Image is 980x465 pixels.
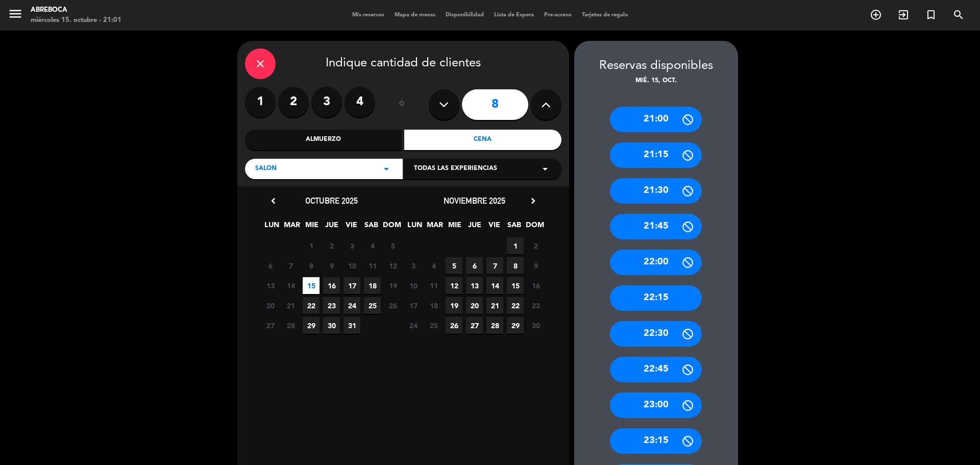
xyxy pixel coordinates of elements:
div: 21:45 [610,214,702,239]
span: Mis reservas [347,12,389,18]
span: Mapa de mesas [389,12,440,18]
label: 2 [278,87,309,117]
span: 17 [344,277,360,294]
div: 23:00 [610,393,702,418]
span: 1 [303,237,320,254]
span: noviembre 2025 [444,195,505,206]
div: Indique cantidad de clientes [245,48,561,79]
span: 29 [303,317,320,334]
div: 23:15 [610,428,702,454]
span: Tarjetas de regalo [577,12,633,18]
span: 6 [466,257,483,274]
span: LUN [406,219,423,236]
span: 24 [344,297,360,314]
span: 28 [282,317,299,334]
span: 16 [527,277,544,294]
label: 3 [311,87,342,117]
div: mié. 15, oct. [574,76,738,86]
span: VIE [486,219,503,236]
div: 22:00 [610,250,702,275]
span: LUN [263,219,280,236]
span: 21 [486,297,503,314]
div: Almuerzo [245,130,402,150]
i: search [952,9,965,21]
span: 1 [507,237,524,254]
span: 4 [425,257,442,274]
i: arrow_drop_down [539,163,551,175]
span: 23 [323,297,340,314]
span: 30 [323,317,340,334]
span: 5 [446,257,462,274]
span: JUE [466,219,483,236]
span: SAB [363,219,380,236]
span: MAR [283,219,300,236]
span: 28 [486,317,503,334]
span: MIE [303,219,320,236]
i: close [254,58,266,70]
span: 15 [303,277,320,294]
span: 23 [527,297,544,314]
i: add_circle_outline [870,9,882,21]
span: Todas las experiencias [414,164,497,174]
i: chevron_left [268,195,279,206]
span: 3 [344,237,360,254]
span: 3 [405,257,422,274]
span: SAB [506,219,523,236]
div: 21:30 [610,178,702,204]
span: 8 [303,257,320,274]
span: 19 [384,277,401,294]
div: 21:15 [610,142,702,168]
span: 10 [405,277,422,294]
span: 24 [405,317,422,334]
span: 5 [384,237,401,254]
button: menu [8,6,23,25]
span: 22 [507,297,524,314]
span: 15 [507,277,524,294]
span: 8 [507,257,524,274]
span: VIE [343,219,360,236]
i: turned_in_not [925,9,937,21]
div: ABREBOCA [31,5,121,15]
span: Lista de Espera [489,12,539,18]
span: Disponibilidad [440,12,489,18]
i: chevron_right [528,195,538,206]
span: 14 [282,277,299,294]
div: 22:30 [610,321,702,347]
span: DOM [383,219,400,236]
span: 26 [446,317,462,334]
span: 9 [527,257,544,274]
span: 11 [425,277,442,294]
span: 13 [262,277,279,294]
span: 20 [262,297,279,314]
span: SALON [255,164,277,174]
span: JUE [323,219,340,236]
span: 26 [384,297,401,314]
span: 10 [344,257,360,274]
div: Reservas disponibles [574,56,738,76]
span: 31 [344,317,360,334]
span: 21 [282,297,299,314]
span: 30 [527,317,544,334]
span: DOM [526,219,543,236]
span: 18 [364,277,381,294]
span: 14 [486,277,503,294]
div: ó [385,87,419,123]
span: 18 [425,297,442,314]
span: 12 [384,257,401,274]
span: 27 [262,317,279,334]
span: 4 [364,237,381,254]
span: 7 [486,257,503,274]
div: miércoles 15. octubre - 21:01 [31,15,121,26]
span: 7 [282,257,299,274]
div: 22:15 [610,285,702,311]
span: 16 [323,277,340,294]
span: 17 [405,297,422,314]
span: MAR [426,219,443,236]
i: arrow_drop_down [380,163,393,175]
label: 1 [245,87,276,117]
span: 13 [466,277,483,294]
span: 2 [527,237,544,254]
span: 12 [446,277,462,294]
div: 22:45 [610,357,702,382]
span: 27 [466,317,483,334]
